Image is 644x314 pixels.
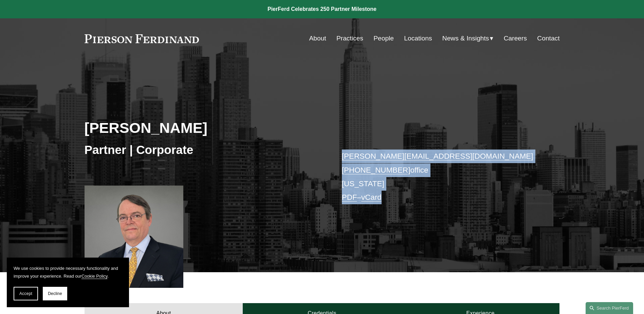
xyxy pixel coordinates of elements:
a: vCard [361,193,382,202]
a: Locations [404,32,432,45]
span: Decline [48,291,62,296]
a: People [373,32,394,45]
button: Accept [14,287,38,300]
a: [PHONE_NUMBER] [342,166,410,174]
a: Practices [336,32,363,45]
a: PDF [342,193,357,202]
a: Cookie Policy [81,274,108,279]
span: News & Insights [442,33,489,45]
h2: [PERSON_NAME] [85,119,322,137]
h3: Partner | Corporate [85,142,322,157]
a: [PERSON_NAME][EMAIL_ADDRESS][DOMAIN_NAME] [342,152,533,160]
button: Decline [43,287,67,300]
p: We use cookies to provide necessary functionality and improve your experience. Read our . [14,264,122,280]
a: Contact [537,32,559,45]
section: Cookie banner [7,258,129,307]
a: About [309,32,326,45]
p: office [US_STATE] – [342,150,540,204]
a: Search this site [586,302,633,314]
span: Accept [19,291,32,296]
a: folder dropdown [442,32,494,45]
a: Careers [504,32,527,45]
